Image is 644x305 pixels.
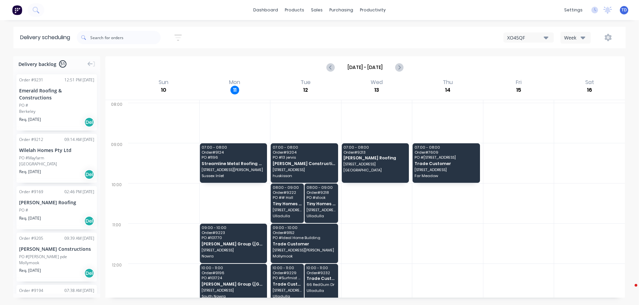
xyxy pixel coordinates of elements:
div: Thu [441,79,455,86]
span: PO # Surfmist Flashings [273,276,302,280]
span: 10:00 - 11:00 [202,266,264,270]
div: [PERSON_NAME] Roofing [19,199,94,206]
div: 11 [230,86,239,94]
span: Order # 9204 [273,150,335,154]
div: Order # 9231 [19,77,43,83]
div: 10 [159,86,168,94]
div: 12 [301,86,310,94]
div: 11:00 [105,221,128,261]
span: PO # 101724 [202,276,264,280]
div: Week [564,34,584,41]
span: [PERSON_NAME] Roofing [343,156,406,160]
span: Req. [DATE] [19,215,41,221]
span: 09:00 - 10:00 [273,226,335,230]
span: Ulladulla [273,294,302,298]
span: Order # 7609 [415,150,477,154]
span: Order # 9222 [273,190,302,195]
div: 09:14 AM [DATE] [64,137,94,143]
span: huskisson [273,174,335,178]
span: PO # 101770 [202,236,264,240]
span: TD [622,7,627,13]
span: 51 [59,60,66,68]
button: Week [560,32,591,44]
span: PO # 13 jervis [273,155,335,159]
div: Order # 9205 [19,235,43,241]
div: productivity [357,5,389,15]
div: Order # 9212 [19,137,43,143]
span: Trade Customer [415,161,477,166]
span: Order # 9152 [273,231,335,235]
span: Delivery backlog [18,61,56,68]
div: 09:39 AM [DATE] [64,235,94,241]
div: PO #Mayfarm [19,155,44,161]
span: [STREET_ADDRESS][PERSON_NAME] [202,168,264,172]
span: 08:00 - 09:00 [307,185,336,189]
div: Mollymook [19,260,94,266]
span: 10:00 - 11:00 [273,266,302,270]
span: Order # 9229 [273,271,302,275]
div: Del [84,169,94,179]
span: PO # stock [307,196,336,200]
span: [STREET_ADDRESS] [273,168,335,172]
span: Order # 9218 [307,190,336,195]
iframe: Intercom live chat [621,282,637,298]
div: XO45QF [507,34,544,41]
div: [PERSON_NAME] Constructions [19,245,94,252]
span: [STREET_ADDRESS][PERSON_NAME] [307,208,336,212]
div: PO # [19,207,28,213]
img: Factory [12,5,22,15]
span: [STREET_ADDRESS][PERSON_NAME] [273,208,302,212]
span: Order # 9124 [202,150,264,154]
span: Req. [DATE] [19,117,41,123]
div: Wed [369,79,385,86]
div: Del [84,117,94,127]
div: Del [84,216,94,226]
div: PO #[PERSON_NAME] pde [19,254,67,260]
div: 12:51 PM [DATE] [64,77,94,83]
span: [GEOGRAPHIC_DATA] [343,168,406,172]
span: 07:00 - 08:00 [202,145,264,149]
span: 07:00 - 08:00 [415,145,477,149]
div: 16 [585,86,594,94]
div: Mon [227,79,242,86]
input: Search for orders [90,31,161,44]
span: 10:00 - 11:00 [307,266,336,270]
div: sales [308,5,326,15]
div: Tue [299,79,313,86]
span: PO # Ideal Home Building [273,236,335,240]
span: PO # # Hall [273,196,302,200]
div: Order # 9194 [19,288,43,294]
span: Ulladulla [273,214,302,218]
span: Trade Customer [307,276,336,281]
div: Sun [157,79,170,86]
span: [PERSON_NAME] Constructions [273,161,335,166]
div: 14 [443,86,452,94]
span: PO # 1196 [202,155,264,159]
button: XO45QF [503,32,554,43]
span: Order # 9213 [343,150,406,154]
span: [STREET_ADDRESS] [415,168,477,172]
span: 07:00 - 08:00 [273,145,335,149]
div: 09:00 [105,141,128,181]
div: [GEOGRAPHIC_DATA] [19,161,94,167]
span: Order # 9232 [307,271,336,275]
div: purchasing [326,5,357,15]
span: Sussex Inlet [202,174,264,178]
div: Fri [514,79,524,86]
span: Req. [DATE] [19,268,41,274]
span: Nowra [202,254,264,258]
span: Ulladulla [307,214,336,218]
div: Del [84,268,94,278]
span: Mollymook [273,254,335,258]
div: Berkeley [19,108,94,115]
span: 08:00 - 09:00 [273,185,302,189]
div: PO # [19,102,28,108]
span: [PERSON_NAME] Group ([GEOGRAPHIC_DATA]) Pty Ltd [202,242,264,246]
span: 07:00 - 08:00 [343,145,406,149]
span: Tiny Homes International Pty Ltd [307,202,336,206]
span: Tiny Homes International Pty Ltd [273,202,302,206]
div: 07:38 AM [DATE] [64,288,94,294]
span: [PERSON_NAME] Group ([GEOGRAPHIC_DATA]) Pty Ltd [202,282,264,286]
div: settings [561,5,586,15]
span: 09:00 - 10:00 [202,226,264,230]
